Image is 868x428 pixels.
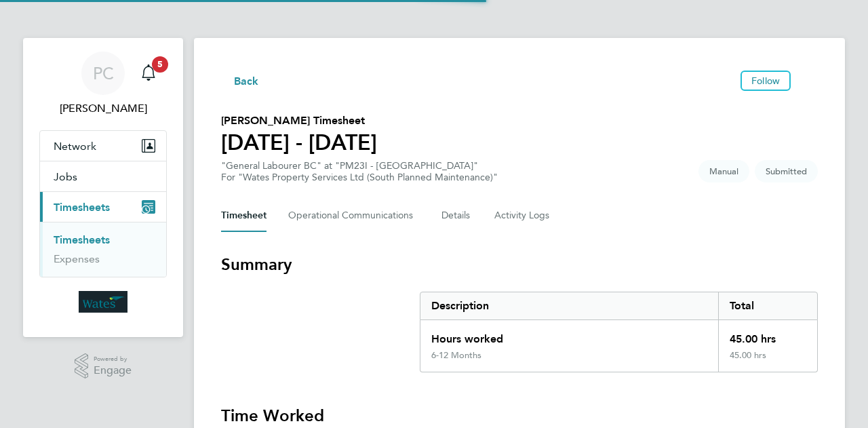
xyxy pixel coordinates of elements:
[54,252,100,265] a: Expenses
[94,365,132,376] span: Engage
[420,320,718,350] div: Hours worked
[431,350,481,361] div: 6-12 Months
[420,292,718,319] div: Description
[152,56,168,73] span: 5
[755,160,818,182] span: This timesheet is Submitted.
[494,199,551,232] button: Activity Logs
[135,52,162,95] a: 5
[288,199,420,232] button: Operational Communications
[39,291,167,313] a: Go to home page
[221,129,377,156] h1: [DATE] - [DATE]
[234,73,259,90] span: Back
[221,160,498,183] div: "General Labourer BC" at "PM23I - [GEOGRAPHIC_DATA]"
[751,75,780,87] span: Follow
[718,350,817,372] div: 45.00 hrs
[796,77,818,84] button: Timesheets Menu
[40,131,166,161] button: Network
[718,320,817,350] div: 45.00 hrs
[23,38,183,337] nav: Main navigation
[54,140,96,153] span: Network
[54,233,110,246] a: Timesheets
[221,72,259,89] button: Back
[221,172,498,183] div: For "Wates Property Services Ltd (South Planned Maintenance)"
[94,353,132,365] span: Powered by
[741,71,791,91] button: Follow
[221,254,818,275] h3: Summary
[93,64,114,82] span: PC
[718,292,817,319] div: Total
[54,170,77,183] span: Jobs
[40,192,166,222] button: Timesheets
[221,405,818,427] h3: Time Worked
[420,292,818,372] div: Summary
[40,161,166,191] button: Jobs
[40,222,166,277] div: Timesheets
[221,199,267,232] button: Timesheet
[39,100,167,117] span: Paul Constable
[441,199,473,232] button: Details
[54,201,110,214] span: Timesheets
[698,160,749,182] span: This timesheet was manually created.
[79,291,127,313] img: wates-logo-retina.png
[75,353,132,379] a: Powered byEngage
[221,113,377,129] h2: [PERSON_NAME] Timesheet
[39,52,167,117] a: PC[PERSON_NAME]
